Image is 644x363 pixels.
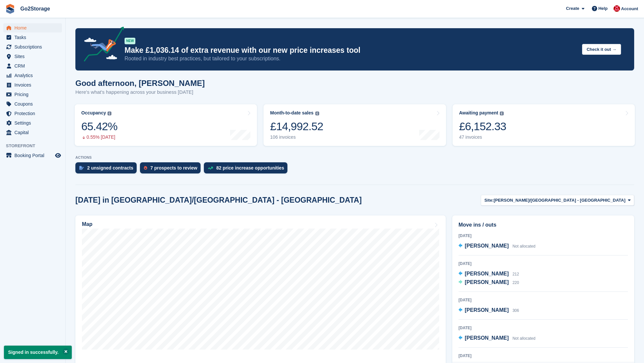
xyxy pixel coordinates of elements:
a: 7 prospects to review [140,162,204,177]
span: Create [566,5,579,12]
img: icon-info-grey-7440780725fd019a000dd9b08b2336e03edf1995a4989e88bcd33f0948082b44.svg [107,111,111,115]
a: Month-to-date sales £14,992.52 106 invoices [263,104,446,146]
p: Make £1,036.14 of extra revenue with our new price increases tool [125,46,577,55]
span: Invoices [14,80,54,90]
button: Site: [PERSON_NAME]/[GEOGRAPHIC_DATA] - [GEOGRAPHIC_DATA] [481,195,634,206]
div: Awaiting payment [459,110,498,116]
img: James Pearson [614,5,620,12]
span: Sites [14,52,54,61]
a: menu [3,99,62,109]
span: Pricing [14,90,54,99]
div: [DATE] [459,353,628,359]
span: Not allocated [513,336,536,341]
a: 2 unsigned contracts [75,162,140,177]
a: menu [3,118,62,128]
a: menu [3,90,62,99]
span: Protection [14,109,54,118]
a: menu [3,80,62,90]
span: Tasks [14,33,54,42]
span: Site: [484,197,494,204]
a: menu [3,128,62,137]
a: Go2Storage [18,3,53,14]
img: prospect-51fa495bee0391a8d652442698ab0144808aea92771e9ea1ae160a38d050c398.svg [144,166,147,170]
a: [PERSON_NAME] Not allocated [459,242,536,251]
a: 82 price increase opportunities [204,162,291,177]
a: [PERSON_NAME] Not allocated [459,334,536,343]
p: ACTIONS [75,155,634,160]
div: Month-to-date sales [270,110,313,116]
div: 0.55% [DATE] [81,134,117,140]
span: 212 [513,272,519,276]
span: [PERSON_NAME] [465,279,509,285]
a: [PERSON_NAME] 306 [459,306,519,315]
h2: Move ins / outs [459,221,628,229]
span: Storefront [6,143,65,149]
span: Not allocated [513,244,536,249]
img: stora-icon-8386f47178a22dfd0bd8f6a31ec36ba5ce8667c1dd55bd0f319d3a0aa187defe.svg [5,4,15,14]
a: [PERSON_NAME] 212 [459,270,519,278]
div: 2 unsigned contracts [87,165,133,171]
div: [DATE] [459,297,628,303]
div: 7 prospects to review [150,165,197,171]
span: 220 [513,280,519,285]
span: Home [14,23,54,32]
span: Booking Portal [14,151,54,160]
a: Awaiting payment £6,152.33 47 invoices [453,104,635,146]
a: menu [3,42,62,51]
span: [PERSON_NAME] [465,243,509,249]
a: Occupancy 65.42% 0.55% [DATE] [75,104,257,146]
span: [PERSON_NAME] [465,307,509,313]
span: [PERSON_NAME] [465,271,509,276]
a: menu [3,23,62,32]
span: [PERSON_NAME]/[GEOGRAPHIC_DATA] - [GEOGRAPHIC_DATA] [494,197,625,204]
a: Preview store [54,151,62,159]
span: [PERSON_NAME] [465,335,509,341]
h1: Good afternoon, [PERSON_NAME] [75,79,205,88]
a: menu [3,71,62,80]
div: NEW [125,38,135,44]
div: £6,152.33 [459,120,506,133]
img: price-adjustments-announcement-icon-8257ccfd72463d97f412b2fc003d46551f7dbcb40ab6d574587a9cd5c0d94... [78,27,124,64]
span: Settings [14,118,54,128]
a: [PERSON_NAME] 220 [459,278,519,287]
span: Subscriptions [14,42,54,51]
a: menu [3,61,62,71]
img: price_increase_opportunities-93ffe204e8149a01c8c9dc8f82e8f89637d9d84a8eef4429ea346261dce0b2c0.svg [208,167,213,170]
span: Coupons [14,99,54,109]
span: Help [598,5,608,12]
span: Account [621,6,638,12]
a: menu [3,151,62,160]
h2: Map [82,221,92,227]
h2: [DATE] in [GEOGRAPHIC_DATA]/[GEOGRAPHIC_DATA] - [GEOGRAPHIC_DATA] [75,196,362,205]
img: icon-info-grey-7440780725fd019a000dd9b08b2336e03edf1995a4989e88bcd33f0948082b44.svg [315,111,319,115]
div: 65.42% [81,120,117,133]
button: Check it out → [582,44,621,55]
p: Here's what's happening across your business [DATE] [75,89,205,96]
div: 106 invoices [270,134,323,140]
img: contract_signature_icon-13c848040528278c33f63329250d36e43548de30e8caae1d1a13099fd9432cc5.svg [79,166,84,170]
div: [DATE] [459,261,628,267]
a: menu [3,52,62,61]
p: Signed in successfully. [4,346,72,359]
span: CRM [14,61,54,71]
a: menu [3,33,62,42]
span: Analytics [14,71,54,80]
div: £14,992.52 [270,120,323,133]
div: Occupancy [81,110,106,116]
span: 306 [513,308,519,313]
div: 47 invoices [459,134,506,140]
div: [DATE] [459,233,628,239]
a: menu [3,109,62,118]
p: Rooted in industry best practices, but tailored to your subscriptions. [125,55,577,62]
div: [DATE] [459,325,628,331]
span: Capital [14,128,54,137]
div: 82 price increase opportunities [216,165,284,171]
img: icon-info-grey-7440780725fd019a000dd9b08b2336e03edf1995a4989e88bcd33f0948082b44.svg [500,111,504,115]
